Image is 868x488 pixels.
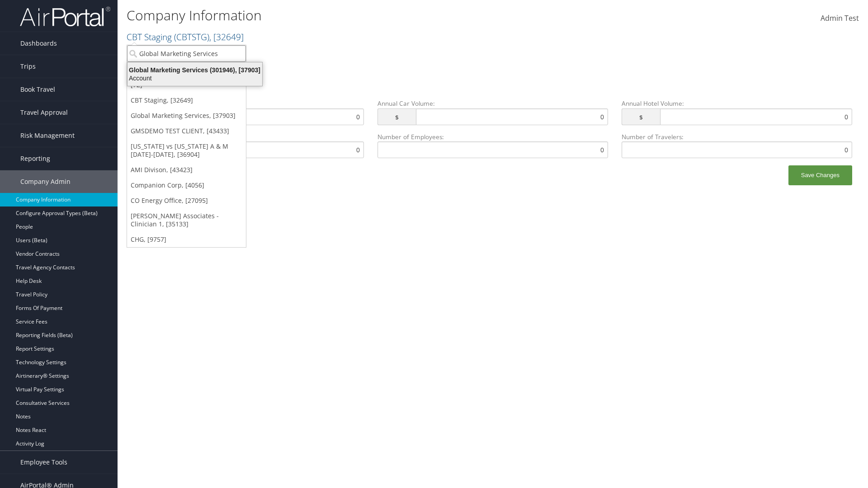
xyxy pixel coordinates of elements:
[133,99,364,132] label: Annual Air Volume:
[20,78,55,101] span: Book Travel
[20,147,50,170] span: Reporting
[133,132,364,158] label: Annual Air Bookings:
[20,32,57,55] span: Dashboards
[127,232,246,247] a: CHG, [9757]
[127,123,246,139] a: GMSDEMO TEST CLIENT, [43433]
[209,31,244,43] span: , [ 32649 ]
[133,141,364,158] input: Annual Air Bookings:
[416,108,608,125] input: Annual Car Volume: $
[127,108,246,123] a: Global Marketing Services, [37903]
[377,99,608,132] label: Annual Car Volume:
[20,124,75,147] span: Risk Management
[127,6,615,25] h1: Company Information
[377,141,608,158] input: Number of Employees:
[622,99,852,132] label: Annual Hotel Volume:
[127,178,246,193] a: Companion Corp, [4056]
[377,108,416,125] span: $
[20,170,71,193] span: Company Admin
[127,139,246,162] a: [US_STATE] vs [US_STATE] A & M [DATE]-[DATE], [36904]
[20,101,68,124] span: Travel Approval
[127,93,246,108] a: CBT Staging, [32649]
[122,74,268,82] div: Account
[127,31,244,43] a: CBT Staging
[172,108,364,125] input: Annual Air Volume: $
[821,5,859,33] a: Admin Test
[20,6,110,27] img: airportal-logo.png
[821,13,859,23] span: Admin Test
[660,108,852,125] input: Annual Hotel Volume: $
[127,208,246,232] a: [PERSON_NAME] Associates - Clinician 1, [35133]
[20,55,36,78] span: Trips
[127,45,246,62] input: Search Accounts
[622,141,852,158] input: Number of Travelers:
[377,132,608,158] label: Number of Employees:
[622,108,660,125] span: $
[788,165,852,185] button: Save Changes
[122,66,268,74] div: Global Marketing Services (301946), [37903]
[127,193,246,208] a: CO Energy Office, [27095]
[127,162,246,178] a: AMI Divison, [43423]
[622,132,852,158] label: Number of Travelers:
[20,451,67,474] span: Employee Tools
[174,31,209,43] span: ( CBTSTG )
